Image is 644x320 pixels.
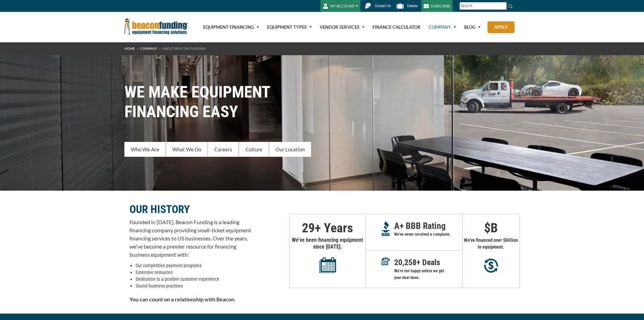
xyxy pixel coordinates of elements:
p: A+ BBB Rating [394,222,462,229]
input: Search [459,2,507,10]
a: Vendor Services [312,12,364,42]
p: We're not happy unless we get your deal done. [394,268,462,281]
p: We've been financing equipment since [DATE]. [290,237,365,273]
a: Clear search text [500,3,505,9]
img: A+ Reputation BBB [382,221,390,236]
img: Years in equipment financing [319,257,336,273]
span: Contact Us [375,4,391,8]
a: Beacon Funding Corporation [124,23,189,28]
p: $ B [463,225,519,231]
li: Sound business practices [136,282,251,289]
p: We've financed over $ billion in equipment. [463,237,519,250]
span: About Beacon Funding [163,46,206,50]
a: Equipment Types [259,12,312,42]
li: Dedication to a positive customer experience [136,276,251,282]
a: What We Do [166,142,208,157]
a: Blog [456,12,480,42]
li: Our competitive payment programs [136,262,251,269]
strong: You can count on a relationship with Beacon. [129,296,236,302]
a: Finance Calculator [365,12,421,42]
p: + Years [290,225,365,231]
span: Careers [407,4,418,8]
a: HOME [124,46,135,50]
p: + Deals [394,259,462,266]
a: Culture [239,142,269,157]
img: Deals in Equipment Financing [382,258,390,265]
p: OUR HISTORY [129,205,251,213]
a: Who We Are [124,142,166,157]
p: Founded in [DATE], Beacon Funding is a leading financing company providing small-ticket equipment... [129,218,251,259]
img: Beacon Funding Corporation [124,18,189,35]
img: Millions in equipment purchases [484,258,498,273]
a: Careers [208,142,239,157]
a: Company [421,12,456,42]
img: Search [508,3,513,9]
a: Equipment Financing [195,12,259,42]
p: We've never received a complaint. [394,231,462,238]
span: 20,258 [394,258,416,267]
a: Apply [487,21,515,33]
a: Our Location [269,142,311,157]
li: Extensive resources [136,269,251,276]
h1: WE MAKE EQUIPMENT FINANCING EASY [124,82,520,122]
a: Company [140,46,157,50]
span: 29 [302,220,315,235]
